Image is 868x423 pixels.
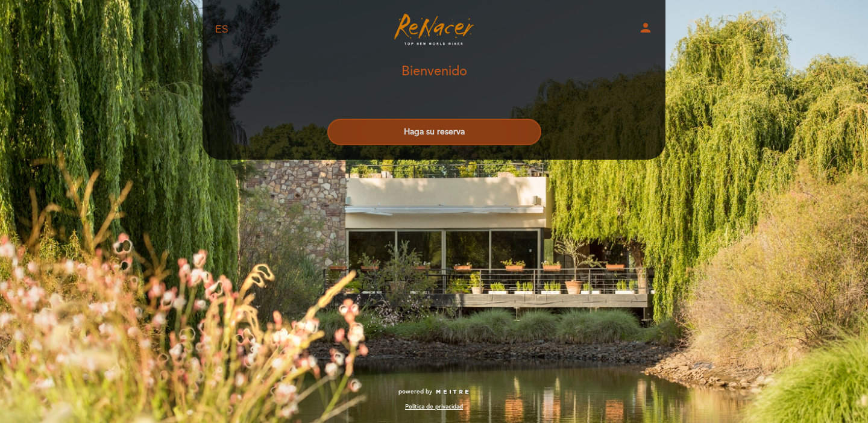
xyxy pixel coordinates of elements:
[638,20,653,35] i: person
[398,387,432,396] span: powered by
[359,13,509,46] a: Restaurante Renacer
[398,387,470,396] a: powered by
[327,119,541,145] button: Haga su reserva
[435,389,470,395] img: MEITRE
[401,64,467,79] h1: Bienvenido
[405,403,463,411] a: Política de privacidad
[638,20,653,39] button: person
